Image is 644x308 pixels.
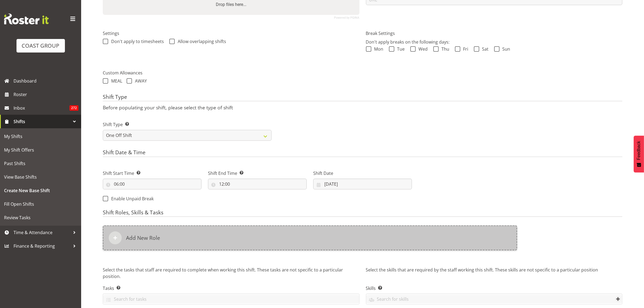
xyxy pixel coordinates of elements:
label: Settings [103,30,359,37]
input: Click to select... [313,179,412,189]
a: My Shift Offers [1,143,80,157]
span: View Base Shifts [4,173,77,181]
span: Review Tasks [4,214,77,222]
span: Sun [500,46,510,52]
label: Custom Allowances [103,70,622,76]
span: Time & Attendance [14,228,70,237]
label: Skills [366,285,623,291]
span: Roster [14,90,78,99]
span: Fri [460,46,468,52]
a: My Shifts [1,130,80,143]
h4: Shift Type [103,94,622,101]
input: Search for tasks [103,295,359,303]
span: Sat [479,46,489,52]
h4: Shift Date & Time [103,149,622,157]
a: View Base Shifts [1,170,80,184]
a: Review Tasks [1,211,80,224]
p: Select the tasks that staff are required to complete when working this shift. These tasks are not... [103,267,359,281]
a: Fill Open Shifts [1,197,80,211]
p: Don't apply breaks on the following days: [366,39,623,45]
span: Mon [371,46,384,52]
span: Dashboard [14,77,78,85]
span: Don't apply to timesheets [108,39,164,44]
span: AWAY [132,78,147,84]
span: Wed [416,46,428,52]
h6: Add New Role [126,235,160,241]
label: Shift Start Time [103,170,202,176]
input: Click to select... [208,179,307,189]
span: Shifts [14,117,70,126]
span: Thu [439,46,450,52]
a: Create New Base Shift [1,184,80,197]
span: Inbox [14,104,70,112]
span: Tue [394,46,405,52]
span: My Shifts [4,132,77,140]
label: Shift Date [313,170,412,176]
span: Enable Unpaid Break [108,196,154,201]
span: MEAL [108,78,122,84]
p: Before populating your shift, please select the type of shift [103,104,622,110]
button: Feedback - Show survey [634,136,644,172]
input: Click to select... [103,179,202,189]
span: Allow overlapping shifts [175,39,226,44]
img: Rosterit website logo [4,14,49,24]
p: Select the skills that are required by the staff working this shift. These skills are not specifi... [366,267,623,281]
label: Shift Type [103,121,272,128]
span: Finance & Reporting [14,242,70,250]
input: Search for skills [366,295,622,303]
label: Shift End Time [208,170,307,176]
a: Past Shifts [1,157,80,170]
label: Break Settings [366,30,623,37]
a: Powered by PQINA [334,17,359,19]
span: Create New Base Shift [4,186,77,195]
span: My Shift Offers [4,146,77,154]
span: Fill Open Shifts [4,200,77,208]
span: Feedback [636,141,641,160]
h4: Shift Roles, Skills & Tasks [103,209,622,217]
span: Past Shifts [4,159,77,168]
span: 272 [70,105,78,111]
label: Tasks [103,285,359,291]
div: COAST GROUP [22,42,60,50]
